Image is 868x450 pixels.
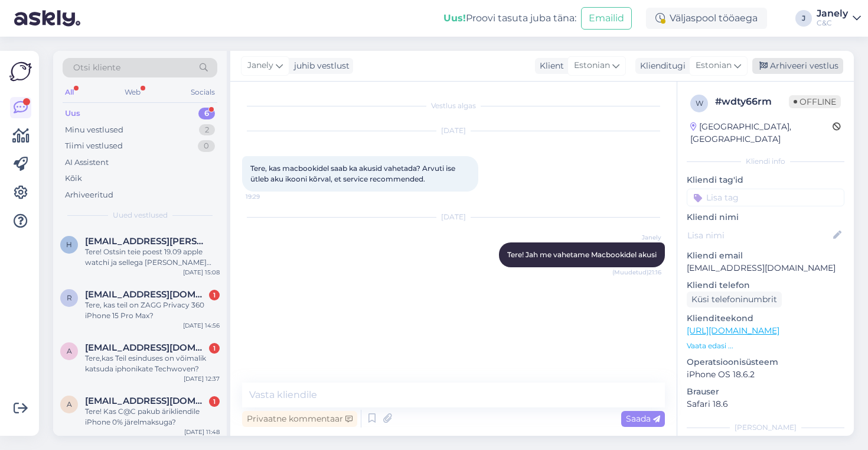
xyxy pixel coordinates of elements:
div: AI Assistent [65,157,109,169]
div: Tere! Kas C@C pakub ärikliendile iPhone 0% järelmaksuga? [85,406,220,428]
div: [PERSON_NAME] [687,422,844,433]
div: Privaatne kommentaar [242,411,357,427]
div: [DATE] 12:37 [184,374,220,383]
div: Tere! Ostsin teie poest 19.09 apple watchi ja sellega [PERSON_NAME] uue [PERSON_NAME] rihma, [PER... [85,247,220,268]
div: 6 [198,108,215,119]
a: JanelyC&C [817,9,861,28]
span: Estonian [574,59,610,72]
input: Lisa tag [687,189,844,206]
span: Offline [789,95,841,108]
div: [DATE] 14:56 [183,321,220,330]
span: Janely [617,233,661,242]
div: Tiimi vestlused [65,140,123,152]
span: riina.kanarbik@gmail.com [85,289,208,300]
p: Kliendi telefon [687,279,844,292]
p: Operatsioonisüsteem [687,356,844,368]
span: a.grahovskaja@mail.ru [85,342,208,353]
div: Socials [188,85,217,100]
input: Lisa nimi [687,229,831,242]
p: [EMAIL_ADDRESS][DOMAIN_NAME] [687,262,844,274]
div: 0 [198,140,215,152]
span: r [67,293,72,302]
div: 2 [199,124,215,136]
div: All [63,85,76,100]
div: Küsi telefoninumbrit [687,292,782,307]
div: Tere,kas Teil esinduses on võimalik katsuda iphonikate Techwoven? [85,353,220,374]
div: [DATE] 11:48 [184,428,220,436]
div: [DATE] [242,212,665,222]
div: Klient [535,60,564,72]
p: Safari 18.6 [687,398,844,410]
p: Klienditeekond [687,312,844,325]
div: J [795,10,812,27]
div: Tere, kas teil on ZAGG Privacy 360 iPhone 15 Pro Max? [85,300,220,321]
div: Kliendi info [687,156,844,167]
div: Proovi tasuta juba täna: [443,11,576,25]
div: Uus [65,108,80,119]
p: Vaata edasi ... [687,341,844,351]
span: (Muudetud) 21:16 [612,268,661,277]
div: Väljaspool tööaega [646,8,767,29]
b: Uus! [443,12,466,24]
img: Askly Logo [9,60,32,83]
div: Arhiveeri vestlus [752,58,843,74]
span: hans.kirt@gmail.com [85,236,208,247]
div: 1 [209,396,220,407]
span: a [67,400,72,409]
span: a [67,347,72,355]
div: Web [122,85,143,100]
span: Saada [626,413,660,424]
span: Otsi kliente [73,61,120,74]
span: Tere! Jah me vahetame Macbookidel akusi [507,250,657,259]
p: Kliendi nimi [687,211,844,224]
div: [DATE] [242,125,665,136]
div: [DATE] 15:08 [183,268,220,277]
div: Minu vestlused [65,124,123,136]
div: [GEOGRAPHIC_DATA], [GEOGRAPHIC_DATA] [690,121,833,145]
div: # wdty66rm [715,95,789,109]
div: C&C [817,18,848,28]
span: 19:29 [246,192,290,201]
p: iPhone OS 18.6.2 [687,368,844,381]
span: Janely [247,59,273,72]
p: Kliendi email [687,250,844,262]
span: h [66,240,72,249]
span: Uued vestlused [113,210,168,221]
div: Vestlus algas [242,101,665,111]
button: Emailid [581,7,632,30]
p: Brauser [687,386,844,398]
div: Janely [817,9,848,18]
div: 1 [209,343,220,354]
span: Tere, kas macbookidel saab ka akusid vahetada? Arvuti ise ütleb aku ikooni kõrval, et service rec... [250,164,457,183]
span: w [696,99,703,108]
span: Estonian [696,59,732,72]
div: Arhiveeritud [65,189,113,201]
a: [URL][DOMAIN_NAME] [687,325,779,336]
div: 1 [209,290,220,300]
span: arman.liblik@gmail.com [85,396,208,406]
div: Kõik [65,173,82,184]
div: Klienditugi [635,60,686,72]
p: Kliendi tag'id [687,174,844,186]
div: juhib vestlust [289,60,350,72]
